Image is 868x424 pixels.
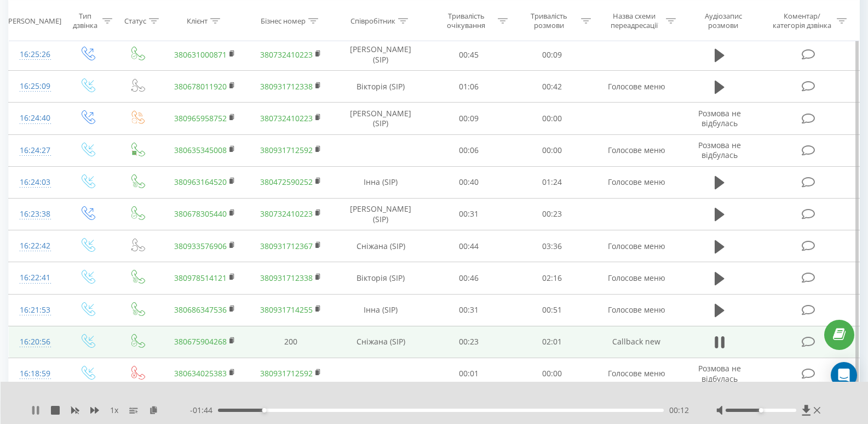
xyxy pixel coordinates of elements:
[20,331,51,353] div: 16:20:56
[427,198,510,230] td: 00:31
[187,16,208,25] div: Клієнт
[20,44,51,65] div: 16:25:26
[174,113,227,123] a: 380965958752
[593,134,680,166] td: Голосове меню
[334,262,427,294] td: Вікторія (SIP)
[174,49,227,60] a: 380631000871
[20,299,51,321] div: 16:21:53
[427,230,510,262] td: 00:44
[248,326,334,358] td: 200
[124,16,146,25] div: Статус
[334,39,427,71] td: [PERSON_NAME] (SIP)
[350,16,395,25] div: Співробітник
[110,405,118,416] span: 1 x
[593,262,680,294] td: Голосове меню
[510,71,594,103] td: 00:42
[174,273,227,283] a: 380978514121
[20,267,51,289] div: 16:22:41
[20,363,51,385] div: 16:18:59
[758,408,763,412] div: Accessibility label
[334,71,427,103] td: Вікторія (SIP)
[174,145,227,155] a: 380635345008
[605,12,663,30] div: Назва схеми переадресації
[334,230,427,262] td: Сніжана (SIP)
[427,166,510,198] td: 00:40
[510,198,594,230] td: 00:23
[437,12,495,30] div: Тривалість очікування
[260,241,313,251] a: 380931712367
[260,177,313,187] a: 380472590252
[689,12,757,30] div: Аудіозапис розмови
[71,12,99,30] div: Тип дзвінка
[669,405,689,416] span: 00:12
[334,326,427,358] td: Сніжана (SIP)
[190,405,218,416] span: - 01:44
[334,198,427,230] td: [PERSON_NAME] (SIP)
[262,408,267,412] div: Accessibility label
[770,12,834,30] div: Коментар/категорія дзвінка
[510,230,594,262] td: 03:36
[174,241,227,251] a: 380933576906
[260,49,313,60] a: 380732410223
[593,166,680,198] td: Голосове меню
[427,358,510,389] td: 00:01
[260,273,313,283] a: 380931712338
[427,103,510,134] td: 00:09
[20,172,51,193] div: 16:24:03
[174,336,227,347] a: 380675904268
[510,103,594,134] td: 00:00
[510,326,594,358] td: 02:01
[593,294,680,326] td: Голосове меню
[260,304,313,315] a: 380931714255
[427,71,510,103] td: 01:06
[174,304,227,315] a: 380686347536
[427,134,510,166] td: 00:06
[334,166,427,198] td: Інна (SIP)
[427,262,510,294] td: 00:46
[510,358,594,389] td: 00:00
[174,368,227,378] a: 380634025383
[510,134,594,166] td: 00:00
[20,76,51,97] div: 16:25:09
[261,16,306,25] div: Бізнес номер
[260,113,313,123] a: 380732410223
[20,140,51,161] div: 16:24:27
[510,166,594,198] td: 01:24
[20,108,51,129] div: 16:24:40
[593,358,680,389] td: Голосове меню
[698,140,741,160] span: Розмова не відбулась
[174,208,227,219] a: 380678305440
[260,81,313,92] a: 380931712338
[427,39,510,71] td: 00:45
[260,368,313,378] a: 380931712592
[698,108,741,128] span: Розмова не відбулась
[510,262,594,294] td: 02:16
[20,235,51,257] div: 16:22:42
[427,326,510,358] td: 00:23
[174,177,227,187] a: 380963164520
[427,294,510,326] td: 00:31
[6,16,61,25] div: [PERSON_NAME]
[260,208,313,219] a: 380732410223
[593,326,680,358] td: Callback new
[510,294,594,326] td: 00:51
[334,294,427,326] td: Інна (SIP)
[831,362,857,388] div: Open Intercom Messenger
[334,103,427,134] td: [PERSON_NAME] (SIP)
[593,230,680,262] td: Голосове меню
[698,363,741,383] span: Розмова не відбулась
[593,71,680,103] td: Голосове меню
[510,39,594,71] td: 00:09
[520,12,578,30] div: Тривалість розмови
[260,145,313,155] a: 380931712592
[174,81,227,92] a: 380678011920
[20,203,51,225] div: 16:23:38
